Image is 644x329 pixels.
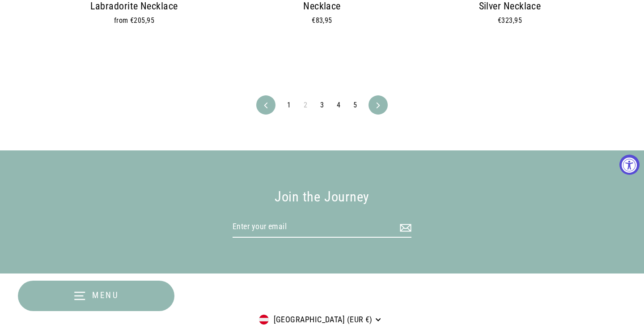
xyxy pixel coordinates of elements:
[348,98,362,112] a: 5
[114,16,154,25] span: from €205,95
[269,313,373,326] span: [GEOGRAPHIC_DATA] (EUR €)
[233,217,411,238] input: Enter your email
[92,290,119,300] span: Menu
[315,98,329,112] a: 3
[147,186,497,208] div: Join the Journey
[312,16,332,25] span: €83,95
[282,98,296,112] a: 1
[619,154,640,175] button: Accessibility Widget, click to open
[298,98,313,112] span: 2
[498,16,522,25] span: €323,95
[331,98,346,112] a: 4
[18,281,174,311] button: Menu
